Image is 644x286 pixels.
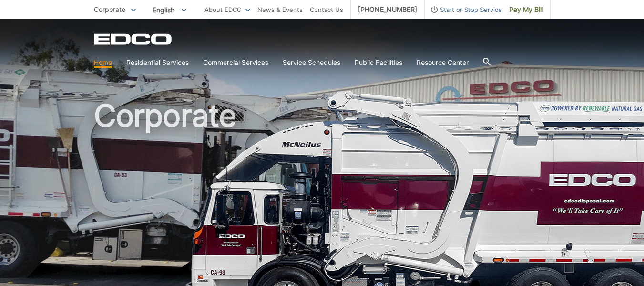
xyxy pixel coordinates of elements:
a: Contact Us [310,4,343,15]
a: Public Facilities [355,57,402,68]
a: About EDCO [204,4,250,15]
a: Residential Services [126,57,189,68]
span: Pay My Bill [509,4,543,15]
a: Service Schedules [283,57,340,68]
span: Corporate [94,5,125,13]
a: Home [94,57,112,68]
a: Commercial Services [203,57,268,68]
a: News & Events [257,4,303,15]
a: EDCD logo. Return to the homepage. [94,33,173,45]
a: Resource Center [417,57,469,68]
span: English [145,2,194,18]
